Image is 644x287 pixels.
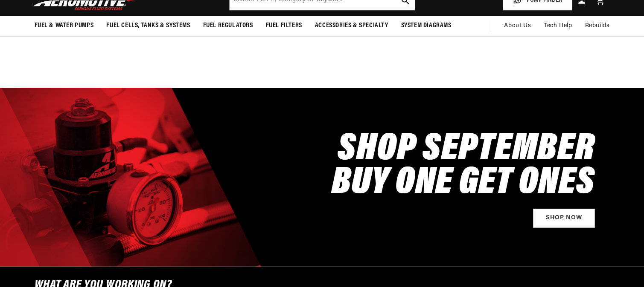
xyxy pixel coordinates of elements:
span: Fuel Filters [266,21,302,30]
summary: System Diagrams [395,16,458,36]
span: Fuel Cells, Tanks & Systems [106,21,190,30]
a: About Us [498,16,537,36]
span: Fuel & Water Pumps [35,21,94,30]
span: Accessories & Specialty [315,21,388,30]
a: Shop Now [533,209,595,228]
summary: Fuel & Water Pumps [28,16,100,36]
h2: SHOP SEPTEMBER BUY ONE GET ONES [332,133,595,201]
span: Tech Help [544,21,572,31]
span: About Us [504,23,531,29]
summary: Accessories & Specialty [309,16,395,36]
span: System Diagrams [401,21,452,30]
summary: Fuel Cells, Tanks & Systems [100,16,196,36]
span: Fuel Regulators [203,21,253,30]
summary: Rebuilds [579,16,616,36]
summary: Tech Help [537,16,578,36]
span: Rebuilds [585,21,610,31]
summary: Fuel Filters [259,16,309,36]
summary: Fuel Regulators [197,16,259,36]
